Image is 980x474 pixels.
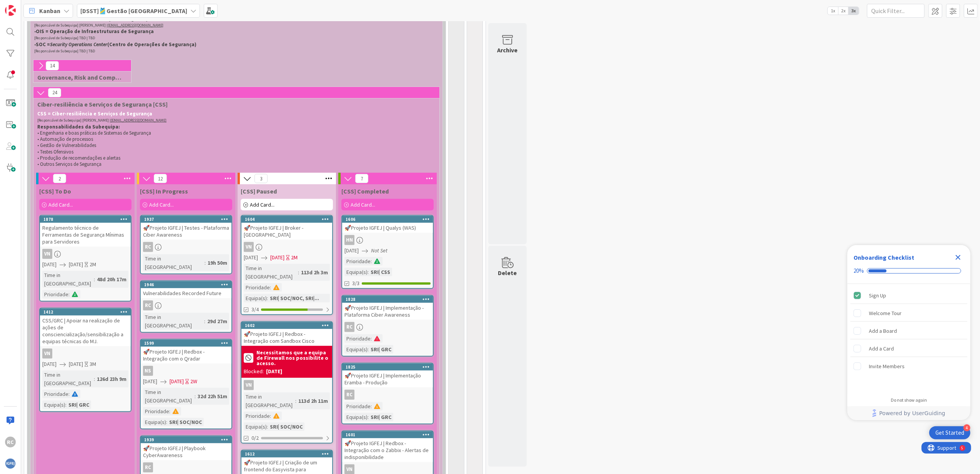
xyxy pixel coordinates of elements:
div: Time in [GEOGRAPHIC_DATA] [42,371,94,387]
a: 1604🚀Projeto IGFEJ | Broker - [GEOGRAPHIC_DATA]VN[DATE][DATE]2MTime in [GEOGRAPHIC_DATA]:113d 2h ... [241,215,333,315]
div: Sign Up [869,291,886,300]
div: 1604🚀Projeto IGFEJ | Broker - [GEOGRAPHIC_DATA] [241,216,332,240]
span: [Responsável de Subequipa] [PERSON_NAME] | [34,23,108,28]
span: [CSS] In Progress [140,187,188,195]
div: 🚀Projeto IGFEJ | Redbox - Integração com o Qradar [141,347,231,364]
div: VN [244,242,254,252]
div: VN [42,249,52,259]
div: Time in [GEOGRAPHIC_DATA] [143,388,195,405]
div: 1604 [241,216,332,223]
div: Do not show again [891,397,927,403]
div: 1601 [342,431,433,438]
div: VN [241,242,332,252]
div: Prioridade [42,390,68,398]
i: Not Set [371,247,388,254]
div: Time in [GEOGRAPHIC_DATA] [244,392,295,409]
span: • Gestão de Vulnerabilidades [37,142,96,149]
a: 1937🚀Projeto IGFEJ | Testes - Plataforma Ciber AwarenessRCTime in [GEOGRAPHIC_DATA]:19h 50m [140,215,232,274]
span: [CSS] Paused [241,187,277,195]
span: [DATE] [170,377,184,386]
span: Kanban [39,6,60,15]
div: 1937 [141,216,231,223]
div: Equipa(s) [143,418,166,426]
div: Blocked: [244,367,264,376]
div: 19h 50m [206,259,229,267]
div: 1878 [40,216,131,223]
div: 113d 2h 3m [299,268,330,277]
a: 1412CSS/GRC | Apoiar na realização de ações de consciencialização/sensibilização a equipas técnic... [39,308,131,412]
span: [DATE] [42,360,57,368]
span: : [371,257,372,265]
span: • [34,41,36,48]
div: Add a Card [869,344,894,353]
div: HN [344,235,354,245]
span: Governance, Risk and Compliance [GRC] [37,73,121,81]
div: Checklist progress: 20% [854,267,964,274]
div: Equipa(s) [244,294,267,302]
div: SRI| SOC/NOC [268,422,304,431]
div: 1606🚀Projeto IGFEJ | Qualys (WAS) [342,216,433,233]
span: 7 [355,174,368,183]
div: 1828 [342,296,433,303]
span: 2 [53,174,66,183]
span: : [68,290,70,299]
div: RC [5,437,16,447]
span: 2x [838,7,849,15]
div: 1825🚀Projeto IGFEJ | Implementação Eramba - Produção [342,364,433,387]
div: 20% [854,267,864,274]
div: 1599 [141,340,231,347]
span: 12 [154,174,167,183]
div: Prioridade [344,334,371,343]
div: 1604 [245,217,332,222]
span: : [368,413,369,421]
div: Time in [GEOGRAPHIC_DATA] [143,313,204,330]
span: [DATE] [69,260,83,269]
div: 32d 22h 51m [196,392,229,401]
div: RC [342,390,433,400]
div: [DATE] [266,367,282,376]
div: 🚀Projeto IGFEJ | Redbox - Integração com o Zabbix - Alertas de indisponibilidade [342,438,433,462]
img: Visit kanbanzone.com [5,5,16,16]
span: : [295,397,296,405]
div: 1601🚀Projeto IGFEJ | Redbox - Integração com o Zabbix - Alertas de indisponibilidade [342,431,433,462]
div: 4 [963,424,970,431]
div: 113d 2h 11m [296,397,330,405]
div: 1412CSS/GRC | Apoiar na realização de ações de consciencialização/sensibilização a equipas técnic... [40,309,131,346]
div: SRI| SOC/NOC, SRI|... [268,294,321,302]
div: 1606 [342,216,433,223]
span: : [94,375,95,383]
div: Add a Card is incomplete. [850,340,967,357]
b: Necessitamos que a equipa de Firewall nos possibilite o acesso. [256,350,330,366]
span: 1x [828,7,838,15]
div: 1412 [43,309,131,315]
div: 2M [90,260,96,269]
strong: OIS = Operação de Infraestruturas de Segurança [36,28,154,35]
div: 1939 [144,437,231,442]
div: Prioridade [42,290,68,299]
div: 1601 [346,432,433,437]
div: 1612 [245,451,332,457]
div: Add a Board is incomplete. [850,322,967,339]
strong: SOC = (Centro de Operações de Segurança) [36,41,196,48]
span: Add Card... [351,201,375,208]
a: 1606🚀Projeto IGFEJ | Qualys (WAS)HN[DATE]Not SetPrioridade:Equipa(s):SRI| CSS3/3 [341,215,434,289]
div: 1878Regulamento técnico de Ferramentas de Segurança Mínimas para Servidores [40,216,131,247]
div: 1828🚀Projeto IGFEJ | Implementação - Plataforma Ciber Awareness [342,296,433,320]
div: RC [143,300,153,310]
span: 14 [46,61,59,70]
div: RC [141,300,231,310]
span: : [267,422,268,431]
div: RC [141,462,231,472]
div: Equipa(s) [344,413,368,421]
div: 2W [190,377,197,386]
span: : [270,283,271,292]
div: VN [42,349,52,359]
div: 🚀Projeto IGFEJ | Broker - [GEOGRAPHIC_DATA] [241,223,332,240]
div: 5 [40,3,42,9]
span: : [94,275,95,284]
div: 🚀Projeto IGFEJ | Implementação Eramba - Produção [342,371,433,387]
div: 126d 23h 9m [95,375,128,383]
div: SRI| GRC [369,413,393,421]
span: [DATE] [42,260,57,269]
span: [Responsável de Subequipa] TBD | TBD [34,35,95,40]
